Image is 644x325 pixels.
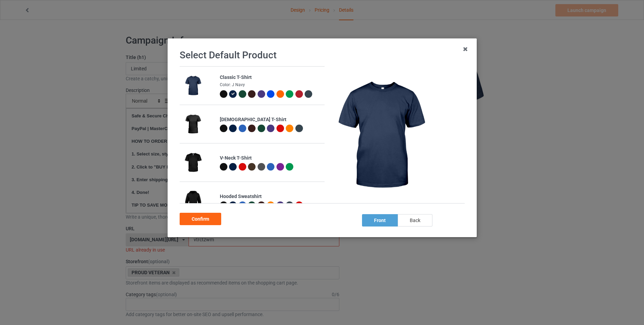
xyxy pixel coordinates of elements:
div: back [397,214,432,227]
div: front [362,214,397,227]
div: Classic T-Shirt [219,74,321,81]
div: Hooded Sweatshirt [219,193,321,200]
div: Color: J Navy [219,82,321,88]
h1: Select Default Product [180,49,465,61]
div: [DEMOGRAPHIC_DATA] T-Shirt [219,116,321,123]
div: V-Neck T-Shirt [219,155,321,162]
div: Confirm [180,213,221,225]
